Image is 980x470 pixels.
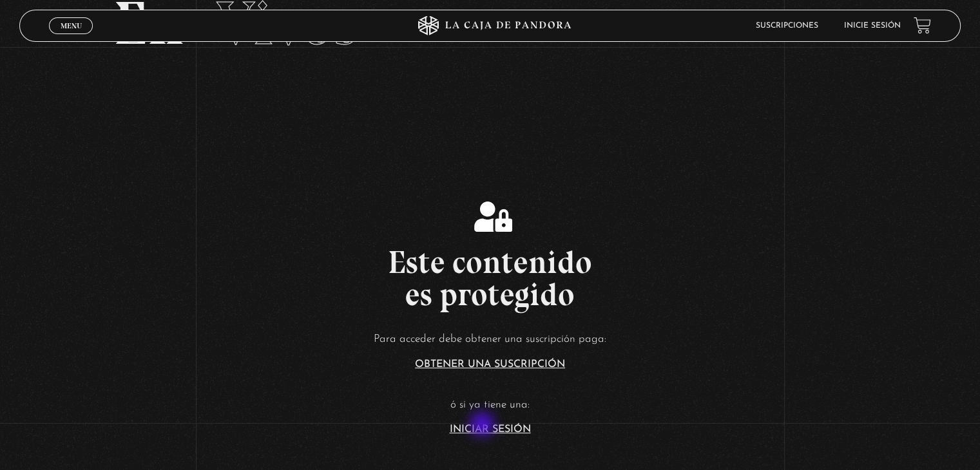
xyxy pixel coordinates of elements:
a: Inicie sesión [844,22,901,30]
a: Obtener una suscripción [415,359,565,370]
a: Iniciar Sesión [450,424,531,435]
a: Suscripciones [756,22,818,30]
span: Cerrar [56,32,86,41]
span: Menu [61,22,82,30]
a: View your shopping cart [914,17,931,34]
